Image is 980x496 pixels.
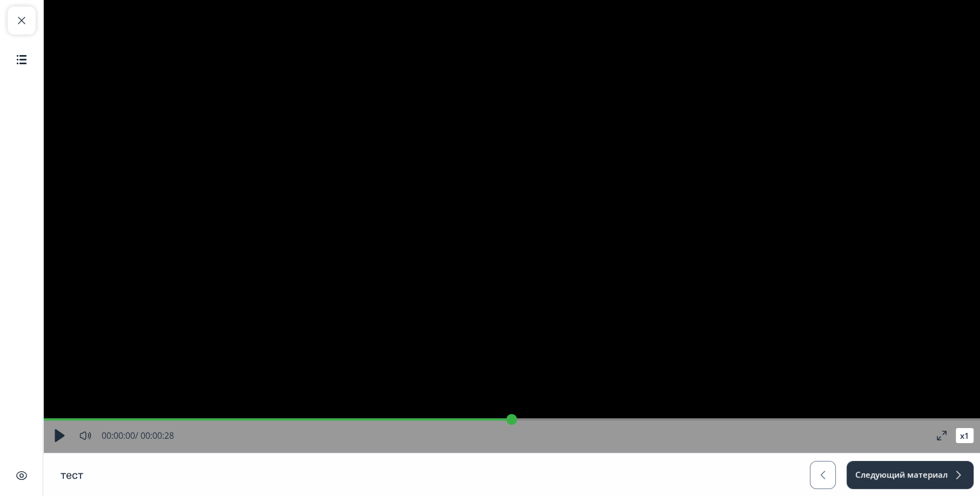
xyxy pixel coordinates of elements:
button: x1 [956,428,974,443]
button: Следующий материал [847,461,974,489]
img: Скрыть интерфейс [15,469,28,482]
h1: тест [61,468,83,482]
div: 00:00:00 / 00:00:28 [102,429,174,442]
img: Содержание [15,53,28,66]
